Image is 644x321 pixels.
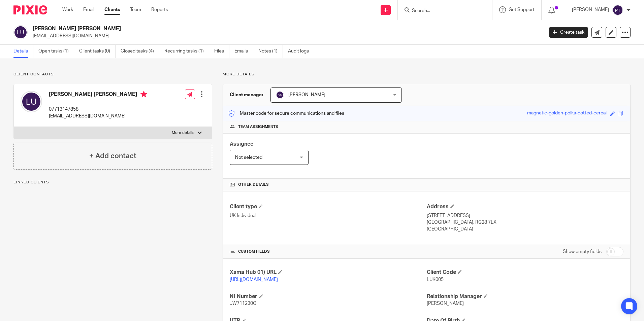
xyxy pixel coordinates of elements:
[21,91,42,112] img: svg%3E
[230,293,426,300] h4: NI Number
[13,25,28,39] img: svg%3E
[427,293,623,300] h4: Relationship Manager
[427,212,623,219] p: [STREET_ADDRESS]
[288,93,325,97] span: [PERSON_NAME]
[230,249,426,254] h4: CUSTOM FIELDS
[527,110,607,117] div: magnetic-golden-polka-dotted-cereal
[13,5,47,14] img: Pixie
[230,92,264,98] h3: Client manager
[234,45,253,58] a: Emails
[79,45,116,58] a: Client tasks (0)
[427,203,623,210] h4: Address
[427,301,464,306] span: [PERSON_NAME]
[230,277,278,282] a: [URL][DOMAIN_NAME]
[411,8,472,14] input: Search
[238,124,278,130] span: Team assignments
[288,45,314,58] a: Audit logs
[235,155,262,160] span: Not selected
[49,91,147,99] h4: [PERSON_NAME] [PERSON_NAME]
[276,91,284,99] img: svg%3E
[223,72,631,77] p: More details
[549,27,588,38] a: Create task
[140,91,147,98] i: Primary
[427,219,623,226] p: [GEOGRAPHIC_DATA], RG28 7LX
[62,6,73,13] a: Work
[228,110,344,117] p: Master code for secure communications and files
[172,130,194,136] p: More details
[238,182,269,187] span: Other details
[164,45,209,58] a: Recurring tasks (1)
[83,6,94,13] a: Email
[49,106,147,113] p: 07713147858
[13,72,212,77] p: Client contacts
[151,6,168,13] a: Reports
[230,301,256,306] span: JW711230C
[230,203,426,210] h4: Client type
[258,45,283,58] a: Notes (1)
[13,45,33,58] a: Details
[13,180,212,185] p: Linked clients
[427,269,623,276] h4: Client Code
[104,6,120,13] a: Clients
[612,5,623,15] img: svg%3E
[509,7,535,12] span: Get Support
[33,33,539,39] p: [EMAIL_ADDRESS][DOMAIN_NAME]
[214,45,229,58] a: Files
[89,151,136,161] h4: + Add contact
[230,212,426,219] p: UK Individual
[130,6,141,13] a: Team
[121,45,159,58] a: Closed tasks (4)
[427,226,623,233] p: [GEOGRAPHIC_DATA]
[33,25,438,32] h2: [PERSON_NAME] [PERSON_NAME]
[49,113,147,119] p: [EMAIL_ADDRESS][DOMAIN_NAME]
[563,248,602,255] label: Show empty fields
[230,141,253,147] span: Assignee
[230,269,426,276] h4: Xama Hub 01) URL
[38,45,74,58] a: Open tasks (1)
[427,277,444,282] span: LUK005
[572,6,609,13] p: [PERSON_NAME]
